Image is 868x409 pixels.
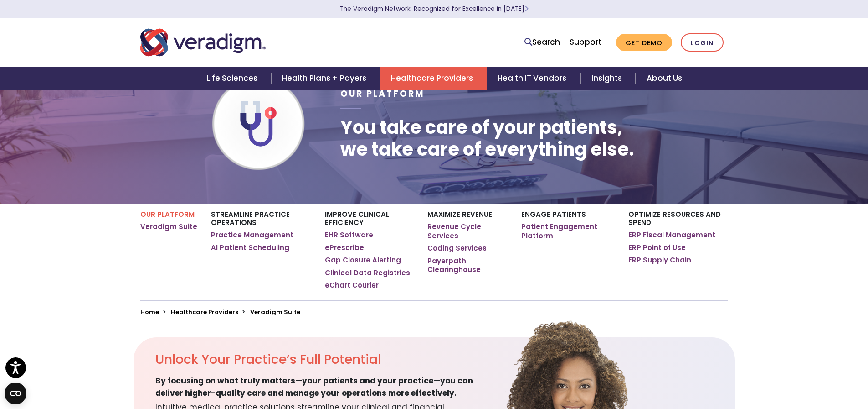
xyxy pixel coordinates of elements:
[155,375,484,399] span: By focusing on what truly matters—your patients and your practice—you can deliver higher-quality ...
[155,352,484,367] h2: Unlock Your Practice’s Full Potential
[325,281,379,290] a: eChart Courier
[628,231,715,240] a: ERP Fiscal Management
[427,257,507,274] a: Payerpath Clearinghouse
[524,36,560,48] a: Search
[211,231,293,240] a: Practice Management
[524,5,529,13] span: Learn More
[628,256,691,265] a: ERP Supply Chain
[616,34,672,52] a: Get Demo
[140,27,266,58] img: Veradigm logo
[140,222,197,231] a: Veradigm Suite
[340,5,529,13] a: The Veradigm Network: Recognized for Excellence in [DATE]Learn More
[5,383,26,404] button: Open CMP widget
[325,256,401,265] a: Gap Closure Alerting
[271,67,380,90] a: Health Plans + Payers
[580,67,636,90] a: Insights
[693,343,857,398] iframe: Drift Chat Widget
[211,243,289,252] a: AI Patient Scheduling
[171,308,238,316] a: Healthcare Providers
[487,67,580,90] a: Health IT Vendors
[340,88,425,100] span: Our Platform
[325,268,410,278] a: Clinical Data Registries
[636,67,693,90] a: About Us
[140,308,159,316] a: Home
[427,244,487,253] a: Coding Services
[681,33,724,52] a: Login
[380,67,487,90] a: Healthcare Providers
[325,231,373,240] a: EHR Software
[340,116,634,160] h1: You take care of your patients, we take care of everything else.
[195,67,271,90] a: Life Sciences
[325,243,364,252] a: ePrescribe
[628,243,686,252] a: ERP Point of Use
[570,37,601,47] a: Support
[521,222,615,240] a: Patient Engagement Platform
[427,222,507,240] a: Revenue Cycle Services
